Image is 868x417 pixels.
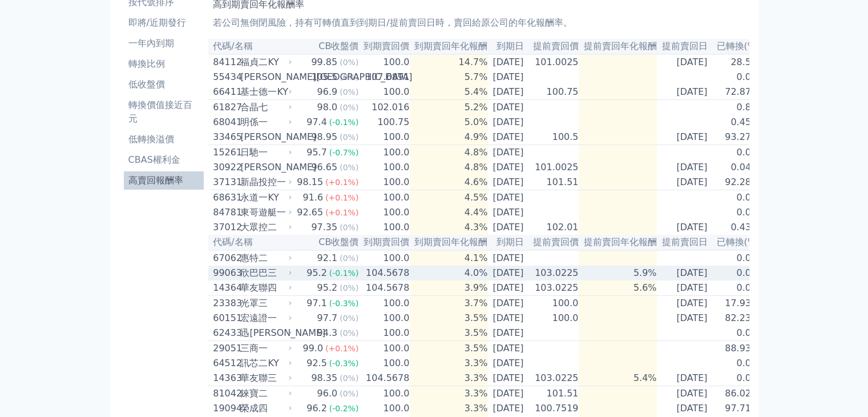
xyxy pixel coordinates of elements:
[124,55,204,73] a: 轉換比例
[213,175,237,189] div: 37131
[528,311,579,326] td: 100.0
[488,115,528,130] td: [DATE]
[213,146,237,159] div: 15261
[657,130,712,145] td: [DATE]
[359,356,410,371] td: 100.0
[213,356,237,370] div: 64512
[304,296,329,310] div: 97.1
[712,54,760,70] td: 28.5%
[657,311,712,326] td: [DATE]
[240,251,289,265] div: 惠特二
[124,16,204,30] li: 即將/近期發行
[410,39,488,54] th: 到期賣回年化報酬
[410,356,488,371] td: 3.3%
[340,103,358,112] span: (0%)
[240,130,289,144] div: [PERSON_NAME]
[304,402,329,415] div: 96.2
[304,146,329,159] div: 95.7
[124,34,204,53] a: 一年內到期
[240,146,289,159] div: 日馳一
[712,250,760,266] td: 0.0%
[488,311,528,326] td: [DATE]
[410,386,488,402] td: 3.3%
[309,161,340,174] div: 96.65
[208,235,294,250] th: 代碼/名稱
[359,100,410,115] td: 102.016
[488,280,528,296] td: [DATE]
[340,283,358,292] span: (0%)
[657,386,712,402] td: [DATE]
[579,280,657,296] td: 5.6%
[359,85,410,100] td: 100.0
[488,130,528,145] td: [DATE]
[315,251,340,265] div: 92.1
[325,208,358,217] span: (+0.1%)
[240,191,289,205] div: 永道一KY
[359,190,410,206] td: 100.0
[488,39,528,54] th: 到期日
[240,342,289,355] div: 三商一
[712,326,760,341] td: 0.0%
[410,115,488,130] td: 5.0%
[309,371,340,385] div: 98.35
[240,101,289,114] div: 合晶七
[213,191,237,205] div: 68631
[304,266,329,280] div: 95.2
[712,296,760,311] td: 17.93%
[359,235,410,250] th: 到期賣回價
[124,130,204,149] a: 低轉換溢價
[359,341,410,356] td: 100.0
[124,98,204,126] li: 轉換價值接近百元
[124,151,204,169] a: CBAS權利金
[528,296,579,311] td: 100.0
[240,371,289,385] div: 華友聯三
[712,39,760,54] th: 已轉換(%)
[213,311,237,325] div: 60151
[359,266,410,280] td: 104.5678
[213,371,237,385] div: 14363
[325,178,358,187] span: (+0.1%)
[240,387,289,400] div: 錸寶二
[528,85,579,100] td: 100.75
[488,145,528,161] td: [DATE]
[240,85,289,99] div: 基士德一KY
[340,133,358,142] span: (0%)
[712,160,760,175] td: 0.04%
[240,220,289,234] div: 大眾控二
[124,78,204,91] li: 低收盤價
[410,54,488,70] td: 14.7%
[657,266,712,280] td: [DATE]
[528,401,579,416] td: 100.7519
[712,235,760,250] th: 已轉換(%)
[359,145,410,161] td: 100.0
[528,175,579,190] td: 101.51
[488,356,528,371] td: [DATE]
[325,193,358,202] span: (+0.1%)
[410,296,488,311] td: 3.7%
[294,235,359,250] th: CB收盤價
[657,235,712,250] th: 提前賣回日
[309,220,340,234] div: 97.35
[359,160,410,175] td: 100.0
[359,39,410,54] th: 到期賣回價
[300,191,325,205] div: 91.6
[213,101,237,114] div: 61827
[579,266,657,280] td: 5.9%
[410,85,488,100] td: 5.4%
[488,205,528,220] td: [DATE]
[528,54,579,70] td: 101.0025
[657,85,712,100] td: [DATE]
[712,341,760,356] td: 88.93%
[340,314,358,323] span: (0%)
[340,163,358,172] span: (0%)
[359,386,410,402] td: 100.0
[488,341,528,356] td: [DATE]
[240,356,289,370] div: 訊芯二KY
[213,402,237,415] div: 19094
[579,39,657,54] th: 提前賣回年化報酬
[329,148,359,157] span: (-0.7%)
[240,266,289,280] div: 欣巴巴三
[528,160,579,175] td: 101.0025
[213,161,237,174] div: 30922
[410,220,488,235] td: 4.3%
